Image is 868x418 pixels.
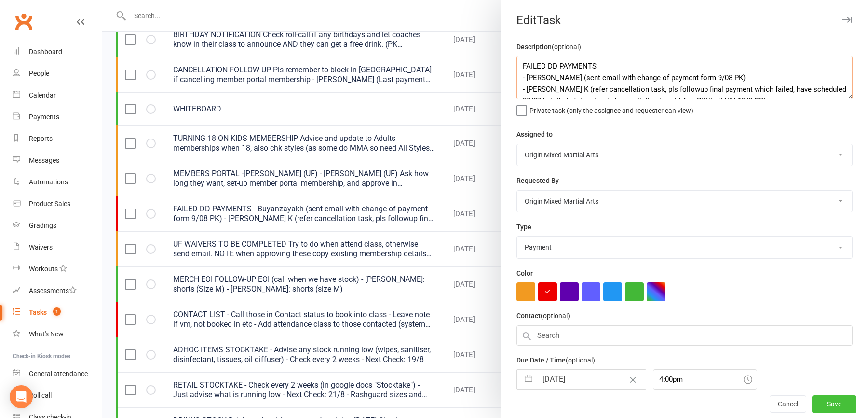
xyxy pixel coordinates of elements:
[29,70,49,77] div: People
[516,268,533,279] label: Color
[53,307,61,316] span: 1
[29,135,53,142] div: Reports
[13,323,102,345] a: What's New
[13,171,102,193] a: Automations
[516,129,553,139] label: Assigned to
[13,385,102,406] a: Roll call
[516,355,595,365] label: Due Date / Time
[541,312,570,320] small: (optional)
[29,200,70,208] div: Product Sales
[29,265,58,273] div: Workouts
[13,258,102,280] a: Workouts
[13,106,102,128] a: Payments
[516,175,559,186] label: Requested By
[516,42,581,52] label: Description
[29,222,56,229] div: Gradings
[13,150,102,171] a: Messages
[13,41,102,63] a: Dashboard
[29,91,56,99] div: Calendar
[566,356,595,364] small: (optional)
[624,370,641,389] button: Clear Date
[29,48,62,56] div: Dashboard
[516,310,570,321] label: Contact
[13,302,102,323] a: Tasks 1
[29,243,53,251] div: Waivers
[812,396,856,413] button: Save
[516,222,531,232] label: Type
[770,396,806,413] button: Cancel
[516,56,853,99] textarea: FAILED DD PAYMENTS - [PERSON_NAME] (sent email with change of payment form 9/08 PK) - [PERSON_NAM...
[552,43,581,51] small: (optional)
[10,385,33,408] div: Open Intercom Messenger
[29,391,52,399] div: Roll call
[13,128,102,150] a: Reports
[13,63,102,84] a: People
[13,363,102,385] a: General attendance kiosk mode
[501,14,868,27] div: Edit Task
[12,10,36,34] a: Clubworx
[516,325,853,346] input: Search
[29,370,88,377] div: General attendance
[29,330,64,338] div: What's New
[29,156,59,164] div: Messages
[29,287,77,294] div: Assessments
[13,84,102,106] a: Calendar
[13,280,102,302] a: Assessments
[13,237,102,258] a: Waivers
[529,103,693,114] span: Private task (only the assignee and requester can view)
[29,178,68,186] div: Automations
[13,193,102,215] a: Product Sales
[29,308,47,316] div: Tasks
[29,113,59,121] div: Payments
[13,215,102,237] a: Gradings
